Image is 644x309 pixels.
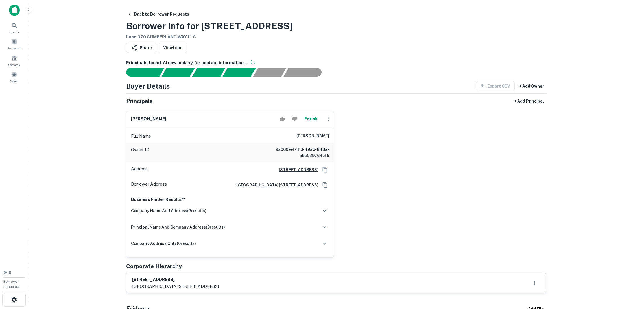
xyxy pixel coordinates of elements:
button: Back to Borrower Requests [125,9,191,19]
button: Enrich [302,113,320,125]
span: Borrowers [7,46,21,51]
div: Principals found, still searching for contact information. This may take time... [253,68,286,77]
button: + Add Principal [512,96,546,106]
button: Share [126,43,156,53]
a: Saved [2,69,27,84]
h6: 9a060eef-1116-49a6-843a-59a029764ef5 [261,146,329,159]
button: Copy Address [321,166,329,174]
a: ViewLoan [159,43,187,53]
h6: company name and address ( 3 results) [131,208,206,214]
img: capitalize-icon.png [9,5,20,16]
div: Documents found, AI parsing details... [192,68,225,77]
span: Saved [10,79,18,83]
p: Borrower Address [131,181,167,189]
a: Borrowers [2,36,27,52]
button: + Add Owner [517,81,546,91]
a: Contacts [2,53,27,68]
p: Full Name [131,133,151,140]
a: [STREET_ADDRESS] [274,167,318,173]
button: Reject [290,113,300,125]
span: Search [10,30,19,34]
h5: Corporate Hierarchy [126,262,182,271]
h3: Borrower Info for [STREET_ADDRESS] [126,19,293,33]
div: AI fulfillment process complete. [284,68,328,77]
div: Your request is received and processing... [161,68,195,77]
p: Owner ID [131,146,149,159]
h4: Buyer Details [126,81,170,91]
div: Principals found, AI now looking for contact information... [222,68,256,77]
h6: Principals found, AI now looking for contact information... [126,60,546,66]
p: [GEOGRAPHIC_DATA][STREET_ADDRESS] [132,283,219,290]
button: Accept [278,113,287,125]
iframe: Chat Widget [616,264,644,291]
button: Copy Address [321,181,329,189]
h6: principal name and company address ( 0 results) [131,224,225,230]
h6: Loan : 370 CUMBERLAND WAY LLC [126,34,293,40]
a: [GEOGRAPHIC_DATA][STREET_ADDRESS] [232,182,318,188]
h6: [PERSON_NAME] [296,133,329,140]
h6: [STREET_ADDRESS] [132,277,219,283]
span: 0 / 10 [3,271,11,275]
p: Address [131,166,148,174]
span: Contacts [8,62,20,67]
span: Borrower Requests [3,280,19,289]
h6: company address only ( 0 results) [131,240,196,247]
h5: Principals [126,97,153,105]
p: Business Finder Results** [131,196,329,203]
a: Search [2,20,27,35]
div: Sending borrower request to AI... [119,68,162,77]
h6: [PERSON_NAME] [131,116,166,122]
